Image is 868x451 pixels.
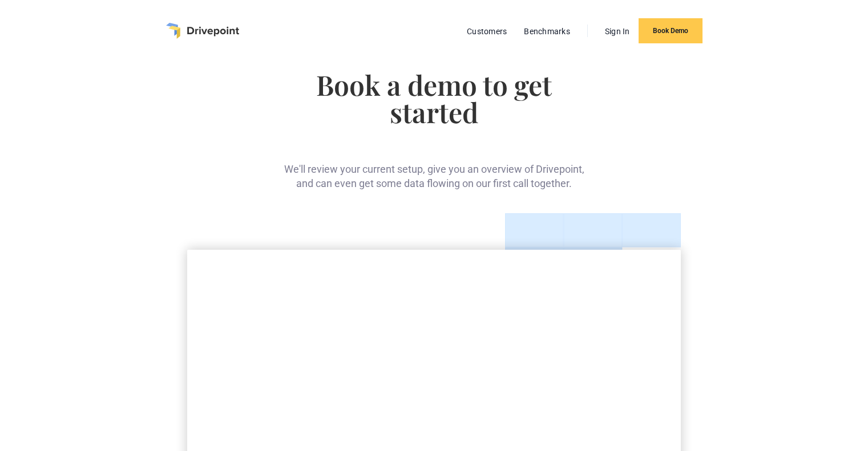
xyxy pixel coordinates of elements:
a: Benchmarks [518,24,576,39]
a: Customers [461,24,512,39]
a: home [166,23,239,39]
div: We'll review your current setup, give you an overview of Drivepoint, and can even get some data f... [281,144,587,190]
a: Sign In [599,24,636,39]
h1: Book a demo to get started [281,71,587,125]
a: Book Demo [639,18,703,43]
